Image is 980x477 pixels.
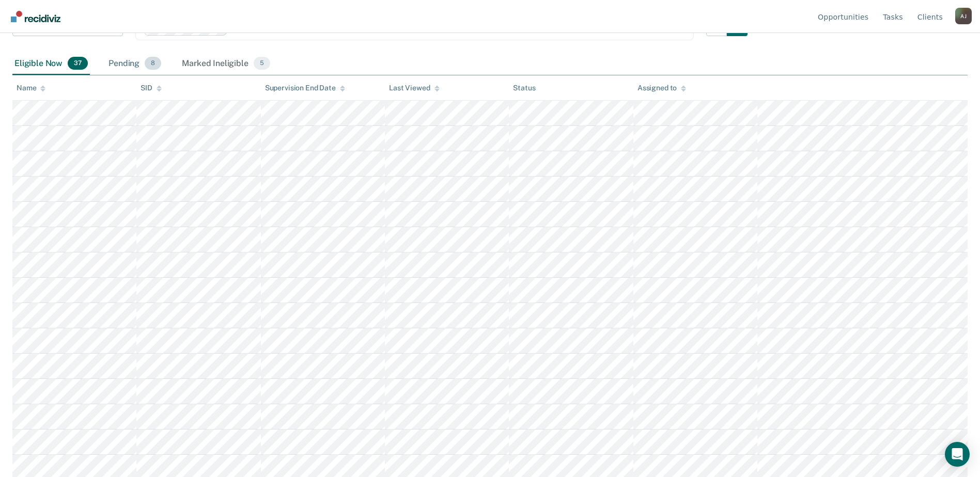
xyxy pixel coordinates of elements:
[17,84,45,92] div: Name
[513,84,535,92] div: Status
[106,53,163,75] div: Pending8
[389,84,439,92] div: Last Viewed
[12,53,90,75] div: Eligible Now37
[955,8,972,24] div: A J
[11,11,60,22] img: Recidiviz
[265,84,345,92] div: Supervision End Date
[254,57,270,70] span: 5
[180,53,272,75] div: Marked Ineligible5
[955,8,972,24] button: Profile dropdown button
[68,57,88,70] span: 37
[141,84,162,92] div: SID
[637,84,686,92] div: Assigned to
[945,442,970,467] div: Open Intercom Messenger
[145,57,161,70] span: 8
